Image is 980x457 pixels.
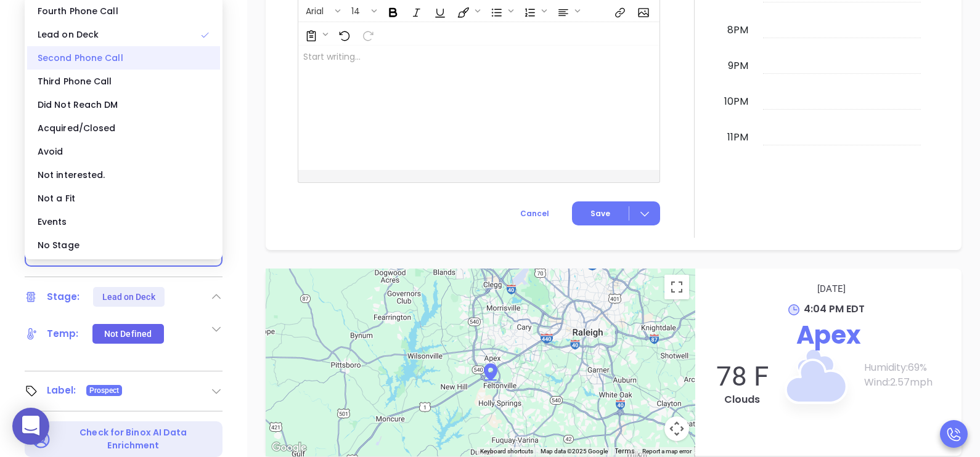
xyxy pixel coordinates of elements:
span: 14 [345,5,366,14]
img: Clouds [752,320,875,443]
span: Undo [332,23,354,44]
p: Apex [708,317,949,354]
div: No Stage [27,233,220,257]
a: Open this area in Google Maps (opens a new window) [269,440,309,456]
span: Cancel [520,208,549,219]
button: Save [572,201,660,225]
div: Not interested. [27,163,220,187]
div: Did Not Reach DM [27,93,220,116]
span: 4:04 PM EDT [804,302,865,316]
div: Temp: [47,325,79,343]
div: 10pm [722,94,751,109]
a: Report a map error [642,448,692,455]
button: Toggle fullscreen view [664,275,689,299]
div: Stage: [47,288,80,306]
div: Acquired/Closed [27,116,220,140]
button: Map camera controls [664,416,689,441]
div: 8pm [725,23,751,38]
span: Save [590,208,610,219]
div: 11pm [725,130,751,145]
div: Avoid [27,140,220,163]
button: Keyboard shortcuts [480,447,533,456]
div: Not a Fit [27,187,220,210]
div: Events [27,210,220,233]
img: Google [269,440,309,456]
span: Prospect [89,384,120,397]
div: Lead on Deck [27,23,220,46]
p: Humidity: 69 % [864,360,949,375]
p: Wind: 2.57 mph [864,375,949,390]
span: Arial [300,5,330,14]
p: Check for Binox AI Data Enrichment [53,426,214,452]
div: 9pm [725,59,751,73]
div: Label: [47,381,76,400]
p: Clouds [708,392,777,407]
a: Terms (opens in new tab) [615,447,635,456]
p: 78 F [708,360,777,392]
span: Surveys [299,23,331,44]
button: Cancel [497,201,572,225]
span: Map data ©2025 Google [541,448,608,455]
div: Not Defined [104,324,152,344]
p: [DATE] [714,281,949,297]
div: Lead on Deck [102,287,155,307]
span: Redo [356,23,378,44]
div: Second Phone Call [27,46,220,70]
div: Third Phone Call [27,70,220,93]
